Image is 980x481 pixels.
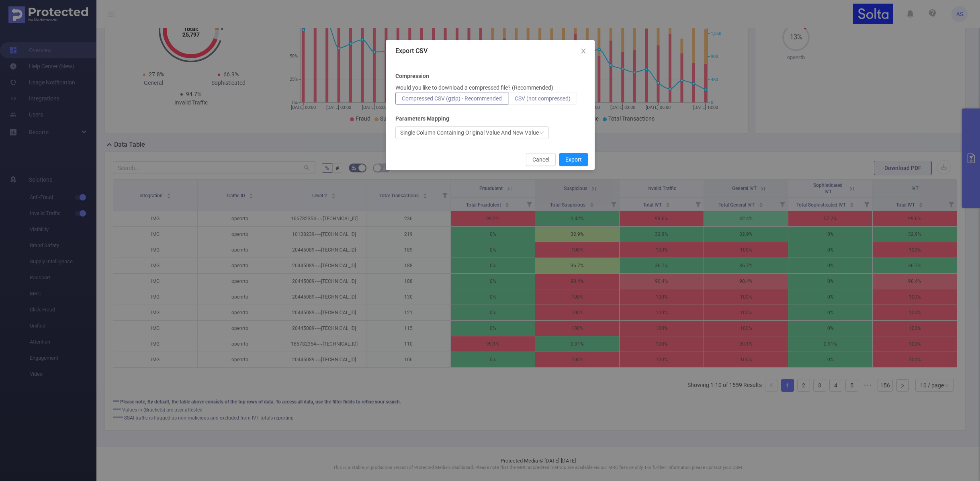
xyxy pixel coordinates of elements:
[395,72,429,80] b: Compression
[580,48,587,54] i: icon: close
[526,153,556,166] button: Cancel
[395,115,449,123] b: Parameters Mapping
[395,47,585,55] div: Export CSV
[515,95,571,102] span: CSV (not compressed)
[402,95,502,102] span: Compressed CSV (gzip) - Recommended
[395,84,553,92] p: Would you like to download a compressed file? (Recommended)
[400,127,539,139] div: Single Column Containing Original Value And New Value
[539,130,544,136] i: icon: down
[572,40,595,63] button: Close
[559,153,588,166] button: Export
